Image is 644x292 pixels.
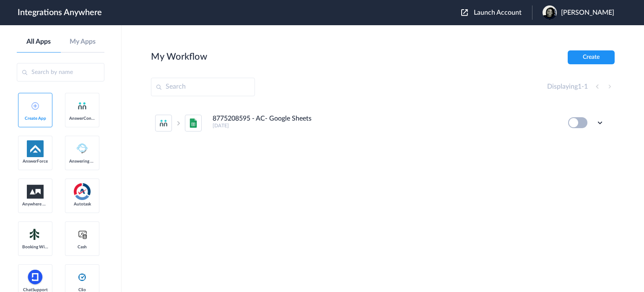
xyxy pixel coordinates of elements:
img: add-icon.svg [31,102,39,110]
img: autotask.png [74,183,91,200]
span: Answering Service [69,159,95,164]
input: Search by name [17,63,104,82]
img: aww.png [27,185,44,199]
button: Launch Account [461,9,532,17]
h4: Displaying - [547,83,588,91]
a: All Apps [17,38,61,46]
h5: [DATE] [213,123,557,129]
button: Create [568,50,615,64]
span: Anywhere Works [22,202,48,207]
img: Answering_service.png [74,140,91,157]
img: clio-logo.svg [77,272,87,282]
h4: 8775208595 - AC- Google Sheets [213,115,312,123]
span: Cash [69,245,95,250]
span: AnswerForce [22,159,48,164]
span: [PERSON_NAME] [561,9,614,17]
img: af-app-logo.svg [27,140,44,157]
img: copy-of-ppnb-profile-picture-frame.jpg [543,5,557,20]
span: Create App [22,116,48,121]
img: answerconnect-logo.svg [77,101,87,111]
span: Booking Widget [22,245,48,250]
h1: Integrations Anywhere [18,8,102,18]
span: AnswerConnect [69,116,95,121]
img: launch-acct-icon.svg [461,9,468,16]
span: Launch Account [474,9,522,16]
span: Autotask [69,202,95,207]
img: cash-logo.svg [77,229,88,239]
input: Search [151,78,255,96]
img: chatsupport-icon.svg [27,269,44,286]
a: My Apps [61,38,105,46]
h2: My Workflow [151,51,207,62]
img: Setmore_Logo.svg [27,227,44,242]
span: 1 [578,83,582,90]
span: 1 [584,83,588,90]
